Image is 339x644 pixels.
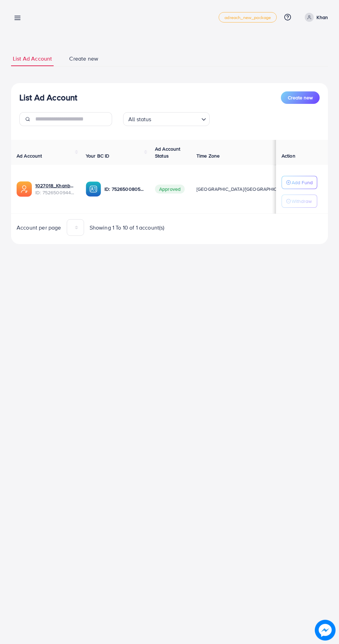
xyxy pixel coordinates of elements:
button: Create new [281,91,320,104]
h3: List Ad Account [19,92,77,102]
span: Your BC ID [86,152,110,159]
a: Khan [302,13,328,22]
a: 1027018_Khanbhia_1752400071646 [35,182,75,189]
span: Approved [155,185,185,194]
button: Add Fund [282,176,317,189]
a: adreach_new_package [219,12,277,23]
span: List Ad Account [13,55,52,63]
p: Add Fund [292,178,313,187]
span: Ad Account [17,152,42,159]
span: Action [282,152,295,159]
p: ID: 7526500805902909457 [104,185,144,193]
span: Ad Account Status [155,145,181,159]
img: ic-ads-acc.e4c84228.svg [17,181,32,197]
input: Search for option [154,113,199,124]
span: ID: 7526500944935256080 [35,189,75,196]
img: ic-ba-acc.ded83a64.svg [86,181,101,197]
span: Account per page [17,224,61,232]
span: [GEOGRAPHIC_DATA]/[GEOGRAPHIC_DATA] [196,186,293,193]
div: Search for option [123,112,210,126]
span: Create new [288,94,313,101]
img: image [315,620,336,641]
span: All status [127,114,153,124]
span: Showing 1 To 10 of 1 account(s) [90,224,165,232]
span: Time Zone [196,152,220,159]
div: <span class='underline'>1027018_Khanbhia_1752400071646</span></br>7526500944935256080 [35,182,75,196]
button: Withdraw [282,195,317,208]
span: Create new [69,55,98,63]
span: adreach_new_package [225,15,271,20]
p: Withdraw [292,197,312,205]
p: Khan [317,13,328,21]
